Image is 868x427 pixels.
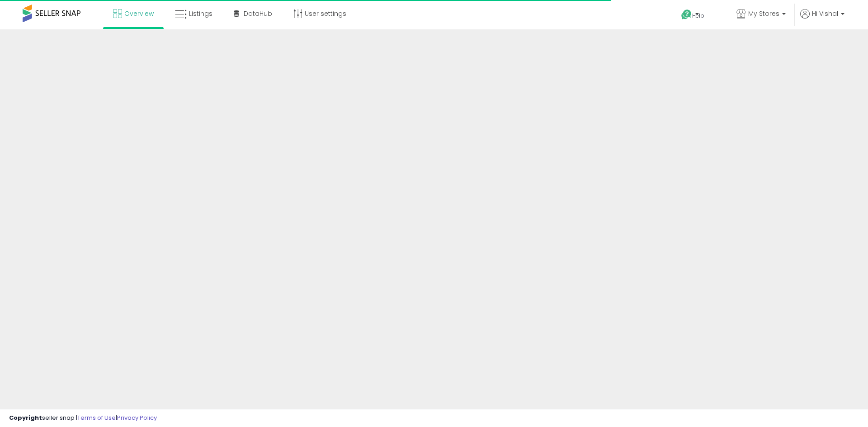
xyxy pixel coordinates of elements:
span: Help [692,12,704,19]
i: Get Help [681,9,692,20]
span: My Stores [748,9,779,18]
a: Help [674,2,722,29]
span: Listings [189,9,212,18]
span: DataHub [244,9,272,18]
span: Overview [124,9,154,18]
a: Hi Vishal [800,9,844,29]
span: Hi Vishal [812,9,838,18]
